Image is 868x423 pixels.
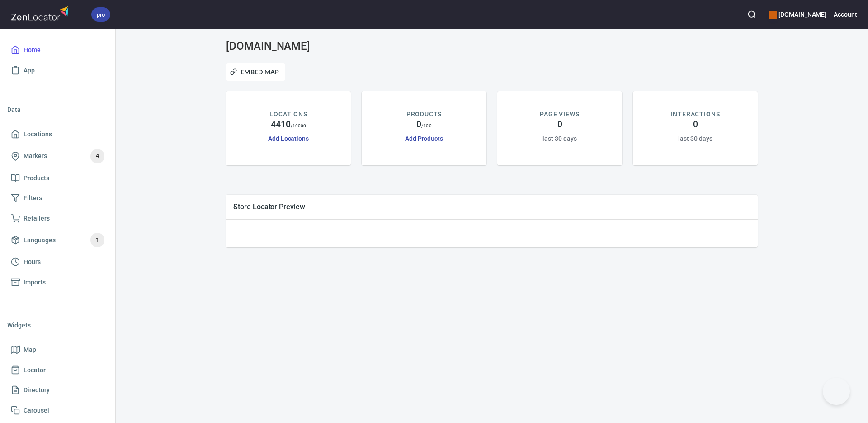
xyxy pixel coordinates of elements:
[7,252,108,272] a: Hours
[24,256,41,268] span: Hours
[91,7,110,22] div: pro
[7,360,108,380] a: Locator
[233,202,750,211] span: Store Locator Preview
[24,235,56,246] span: Languages
[542,134,576,144] h6: last 30 days
[24,365,46,376] span: Locator
[823,378,850,405] iframe: Help Scout Beacon - Open
[24,129,52,140] span: Locations
[91,10,110,19] span: pro
[90,151,104,161] span: 4
[769,10,826,19] h6: [DOMAIN_NAME]
[24,385,50,396] span: Directory
[7,208,108,229] a: Retailers
[7,228,108,252] a: Languages1
[24,213,50,224] span: Retailers
[769,11,777,19] button: color-CE600E
[693,119,698,130] h4: 0
[24,173,49,184] span: Products
[7,272,108,293] a: Imports
[7,400,108,421] a: Carousel
[406,110,442,119] p: PRODUCTS
[7,99,108,120] li: Data
[7,168,108,188] a: Products
[834,5,857,24] button: Account
[540,110,579,119] p: PAGE VIEWS
[7,188,108,208] a: Filters
[405,135,443,142] a: Add Products
[24,405,49,416] span: Carousel
[7,380,108,400] a: Directory
[11,4,71,23] img: zenlocator
[268,135,309,142] a: Add Locations
[24,277,46,288] span: Imports
[24,65,35,76] span: App
[291,122,307,129] p: / 10000
[24,44,41,56] span: Home
[678,134,712,144] h6: last 30 days
[7,340,108,360] a: Map
[90,235,104,245] span: 1
[416,119,421,130] h4: 0
[671,110,720,119] p: INTERACTIONS
[24,344,36,356] span: Map
[557,119,562,130] h4: 0
[24,150,47,162] span: Markers
[769,5,826,24] div: Manage your apps
[24,192,42,204] span: Filters
[226,63,285,81] button: Embed Map
[7,40,108,60] a: Home
[226,40,396,53] h3: [DOMAIN_NAME]
[232,67,279,77] span: Embed Map
[271,119,291,130] h4: 4410
[834,10,857,19] h6: Account
[742,5,762,24] button: Search
[7,124,108,144] a: Locations
[421,122,431,129] p: / 100
[7,314,108,336] li: Widgets
[7,60,108,81] a: App
[7,144,108,168] a: Markers4
[269,110,307,119] p: LOCATIONS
